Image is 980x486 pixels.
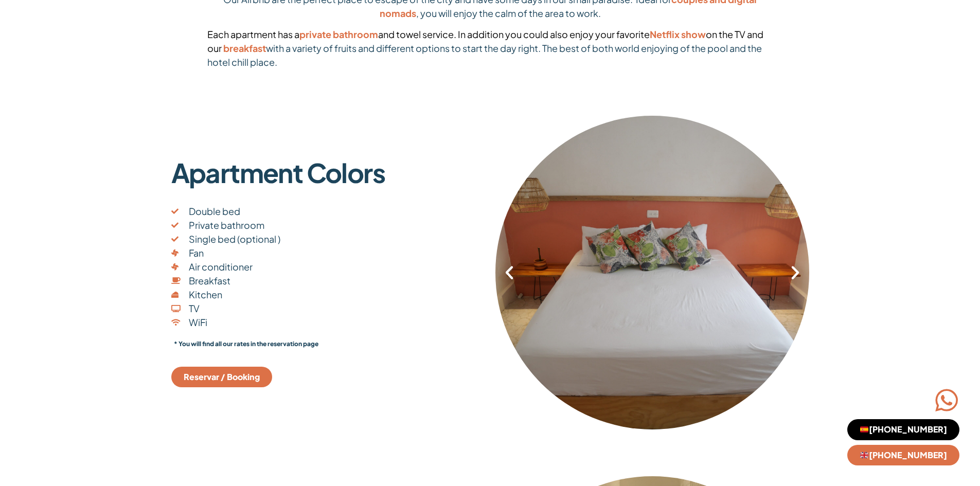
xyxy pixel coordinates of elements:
[186,287,222,301] span: Kitchen
[860,425,868,434] img: 🇪🇸
[186,246,204,260] span: Fan
[186,232,280,246] span: Single bed (optional )
[186,315,207,329] span: WiFi
[860,451,947,459] span: [PHONE_NUMBER]
[171,158,485,187] p: Apartment Colors
[650,28,706,40] strong: Netflix show
[860,451,868,459] img: 🇬🇧
[299,28,378,40] span: private bathroom
[186,260,253,274] span: Air conditioner
[184,373,260,381] span: Reservar / Booking
[501,264,518,281] div: Previous slide
[207,27,773,69] p: Each apartment has a and towel service. In addition you could also enjoy your favorite on the TV ...
[860,425,947,434] span: [PHONE_NUMBER]
[186,204,240,218] span: Double bed
[186,218,264,232] span: Private bathroom
[223,42,266,54] span: breakfast
[207,42,762,68] span: with a variety of fruits and different options to start the day right. The best of both world enj...
[847,419,959,440] a: 🇪🇸[PHONE_NUMBER]
[186,301,200,315] span: TV
[186,274,230,287] span: Breakfast
[847,445,959,465] a: 🇬🇧[PHONE_NUMBER]
[171,367,272,387] a: Reservar / Booking
[495,115,809,429] div: 1 / 4
[787,264,804,281] div: Next slide
[174,339,483,349] p: * You will find all our rates in the reservation page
